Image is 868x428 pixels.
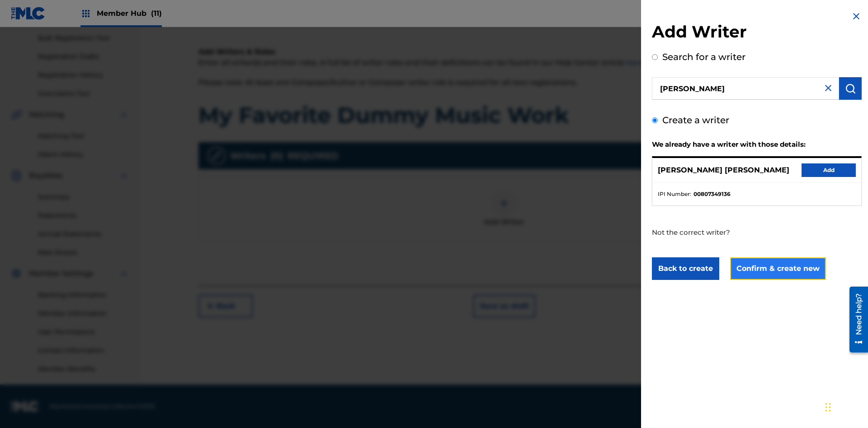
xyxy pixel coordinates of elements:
p: [PERSON_NAME] [PERSON_NAME] [658,165,789,176]
iframe: Resource Center [843,283,868,357]
img: MLC Logo [11,7,46,20]
img: Top Rightsholders [80,8,91,19]
img: close [823,83,834,93]
input: Search writer's name or IPI Number [652,77,839,100]
button: Add [802,163,856,177]
span: IPI Number : [658,190,691,198]
button: Confirm & create new [730,257,826,280]
label: Search for a writer [662,51,745,62]
label: Create a writer [662,115,729,126]
span: (11) [151,9,162,18]
h2: We already have a writer with those details: [652,140,862,152]
strong: 00807349136 [693,190,731,198]
span: Member Hub [97,8,162,19]
p: Not the correct writer? [652,206,810,249]
div: Drag [826,394,831,421]
img: Search Works [845,83,856,94]
iframe: Chat Widget [823,385,868,428]
button: Back to create [652,257,719,280]
h2: Add Writer [652,22,862,45]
